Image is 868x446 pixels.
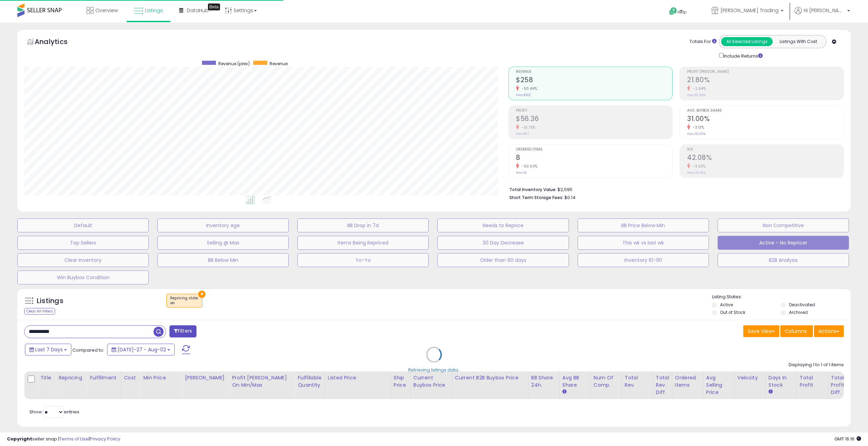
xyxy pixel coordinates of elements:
[17,271,149,284] button: Win Buybox Condition
[720,7,779,14] span: [PERSON_NAME] Trading
[516,93,531,97] small: Prev: $522
[516,109,672,113] span: Profit
[208,3,220,10] div: Tooltip anchor
[516,115,672,124] h2: $56.36
[297,236,429,250] button: Items Being Repriced
[516,132,529,136] small: Prev: $117
[687,93,705,97] small: Prev: 22.39%
[687,132,705,136] small: Prev: 32.00%
[516,148,672,152] span: Ordered Items
[687,76,843,85] h2: 21.80%
[17,253,149,267] button: Clear Inventory
[669,7,677,16] i: Get Help
[772,37,824,46] button: Listings With Cost
[687,154,843,163] h2: 42.08%
[17,218,149,232] button: Default
[578,218,709,232] button: BB Price Below Min
[437,218,569,232] button: Needs to Reprice
[157,253,289,267] button: BB Below Min
[687,109,843,113] span: Avg. Buybox Share
[721,37,773,46] button: All Selected Listings
[516,76,672,85] h2: $258
[509,185,839,193] li: $2,595
[297,253,429,267] button: Yo-Yo
[834,436,861,442] span: 2025-08-10 16:16 GMT
[690,164,705,169] small: -3.53%
[687,70,843,74] span: Profit [PERSON_NAME]
[270,61,288,67] span: Revenue
[145,7,163,14] span: Listings
[35,37,81,48] h5: Analytics
[664,2,700,23] a: Help
[564,194,576,201] span: $0.14
[519,125,536,130] small: -51.75%
[714,52,771,60] div: Include Returns
[690,86,706,91] small: -2.64%
[718,236,849,250] button: Active - No Repricer
[90,436,120,442] a: Privacy Policy
[297,218,429,232] button: BB Drop in 7d
[687,115,843,124] h2: 31.00%
[690,38,717,45] div: Totals For
[718,218,849,232] button: Non Competitive
[17,236,149,250] button: Top Sellers
[687,171,705,175] small: Prev: 43.62%
[59,436,89,442] a: Terms of Use
[187,7,209,14] span: DataHub
[437,236,569,250] button: 30 Day Decrease
[516,154,672,163] h2: 8
[795,7,850,23] a: Hi [PERSON_NAME]
[95,7,118,14] span: Overview
[578,236,709,250] button: This wk vs last wk
[718,253,849,267] button: B2B Analysis
[157,218,289,232] button: Inventory Age
[157,236,289,250] button: Selling @ Max
[516,171,527,175] small: Prev: 16
[578,253,709,267] button: Inventory 61-90
[437,253,569,267] button: Older than 90 days
[408,367,460,373] div: Retrieving listings data..
[690,125,704,130] small: -3.13%
[218,61,250,67] span: Revenue (prev)
[516,70,672,74] span: Revenue
[7,436,120,443] div: seller snap | |
[677,9,687,15] span: Help
[804,7,845,14] span: Hi [PERSON_NAME]
[687,148,843,152] span: ROI
[509,187,556,192] b: Total Inventory Value:
[519,164,538,169] small: -50.00%
[7,436,32,442] strong: Copyright
[519,86,537,91] small: -50.46%
[509,195,563,200] b: Short Term Storage Fees:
